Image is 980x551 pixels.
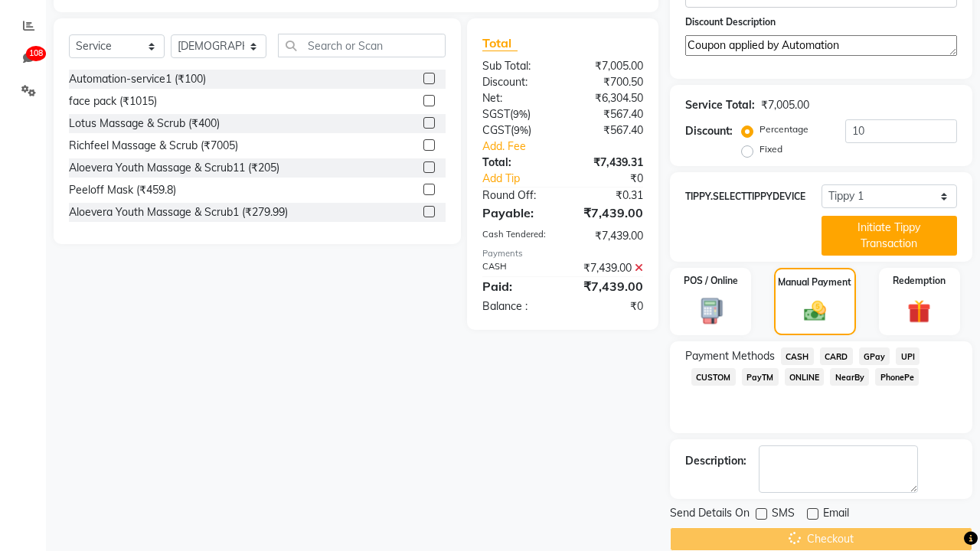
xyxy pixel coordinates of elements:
[471,228,563,244] div: Cash Tendered:
[471,171,578,187] a: Add Tip
[685,123,733,139] div: Discount:
[685,190,822,204] label: TIPPY.SELECTTIPPYDEVICE
[778,275,851,289] label: Manual Payment
[759,142,782,156] label: Fixed
[471,187,563,204] div: Round Off:
[563,298,655,315] div: ₹0
[859,347,890,365] span: GPay
[875,368,919,386] span: PhonePe
[563,204,655,222] div: ₹7,439.00
[563,187,655,204] div: ₹0.31
[685,97,755,113] div: Service Total:
[471,58,563,74] div: Sub Total:
[69,138,238,154] div: Richfeel Massage & Scrub (₹7005)
[513,108,528,120] span: 9%
[563,260,655,276] div: ₹7,439.00
[563,277,655,295] div: ₹7,439.00
[691,297,730,325] img: _pos-terminal.svg
[278,34,446,57] input: Search or Scan
[761,97,809,113] div: ₹7,005.00
[26,46,46,61] span: 108
[563,74,655,90] div: ₹700.50
[69,182,176,198] div: Peeloff Mask (₹459.8)
[563,106,655,122] div: ₹567.40
[69,93,157,109] div: face pack (₹1015)
[563,228,655,244] div: ₹7,439.00
[482,107,510,121] span: SGST
[69,116,220,132] div: Lotus Massage & Scrub (₹400)
[482,123,511,137] span: CGST
[471,90,563,106] div: Net:
[830,368,869,386] span: NearBy
[471,122,563,139] div: ( )
[781,347,814,365] span: CASH
[69,204,288,220] div: Aloevera Youth Massage & Scrub1 (₹279.99)
[471,74,563,90] div: Discount:
[578,171,655,187] div: ₹0
[471,155,563,171] div: Total:
[69,160,279,176] div: Aloevera Youth Massage & Scrub11 (₹205)
[691,368,736,386] span: CUSTOM
[759,122,808,136] label: Percentage
[471,260,563,276] div: CASH
[482,35,518,51] span: Total
[5,46,41,71] a: 108
[471,106,563,122] div: ( )
[685,348,775,364] span: Payment Methods
[685,15,776,29] label: Discount Description
[685,453,746,469] div: Description:
[742,368,779,386] span: PayTM
[563,58,655,74] div: ₹7,005.00
[563,90,655,106] div: ₹6,304.50
[820,347,853,365] span: CARD
[772,505,795,524] span: SMS
[471,204,563,222] div: Payable:
[471,277,563,295] div: Paid:
[684,274,738,288] label: POS / Online
[896,347,920,365] span: UPI
[471,298,563,315] div: Balance :
[482,247,643,260] div: Payments
[563,122,655,139] div: ₹567.40
[893,274,946,288] label: Redemption
[670,505,750,524] span: Send Details On
[514,124,528,136] span: 9%
[563,155,655,171] div: ₹7,439.31
[797,298,833,324] img: _cash.svg
[471,139,655,155] a: Add. Fee
[69,71,206,87] div: Automation-service1 (₹100)
[823,505,849,524] span: Email
[822,216,958,256] button: Initiate Tippy Transaction
[900,297,939,326] img: _gift.svg
[785,368,825,386] span: ONLINE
